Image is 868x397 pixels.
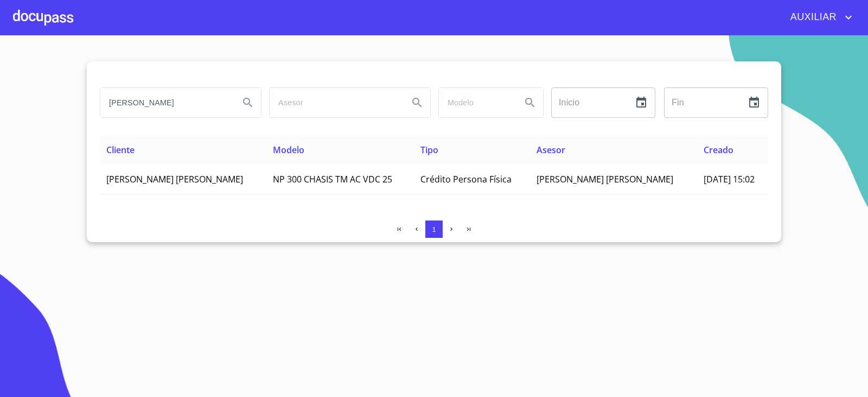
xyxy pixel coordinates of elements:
span: Cliente [106,144,135,156]
span: [PERSON_NAME] [PERSON_NAME] [537,173,673,185]
button: Search [517,90,543,116]
input: search [270,88,400,117]
button: Search [235,90,261,116]
input: search [100,88,231,117]
span: Creado [704,144,733,156]
span: Modelo [273,144,304,156]
input: search [439,88,513,117]
span: [PERSON_NAME] [PERSON_NAME] [106,173,243,185]
span: NP 300 CHASIS TM AC VDC 25 [273,173,392,185]
button: account of current user [782,9,855,26]
span: 1 [432,225,436,234]
span: Crédito Persona Física [420,173,512,185]
button: Search [404,90,430,116]
span: Tipo [420,144,438,156]
button: 1 [425,220,443,238]
span: AUXILIAR [782,9,842,26]
span: Asesor [537,144,565,156]
span: [DATE] 15:02 [704,173,755,185]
